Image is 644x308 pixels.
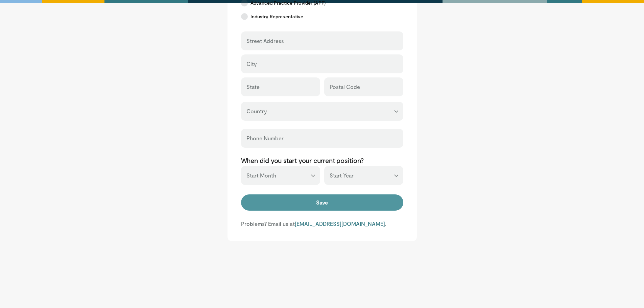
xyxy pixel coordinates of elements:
p: Problems? Email us at . [241,220,403,228]
p: When did you start your current position? [241,156,403,165]
span: Industry Representative [251,13,304,20]
label: Phone Number [246,132,284,145]
label: City [246,57,257,71]
a: [EMAIL_ADDRESS][DOMAIN_NAME] [295,220,385,227]
label: Street Address [246,34,284,48]
label: Postal Code [330,80,360,94]
button: Save [241,194,403,211]
label: State [246,80,260,94]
